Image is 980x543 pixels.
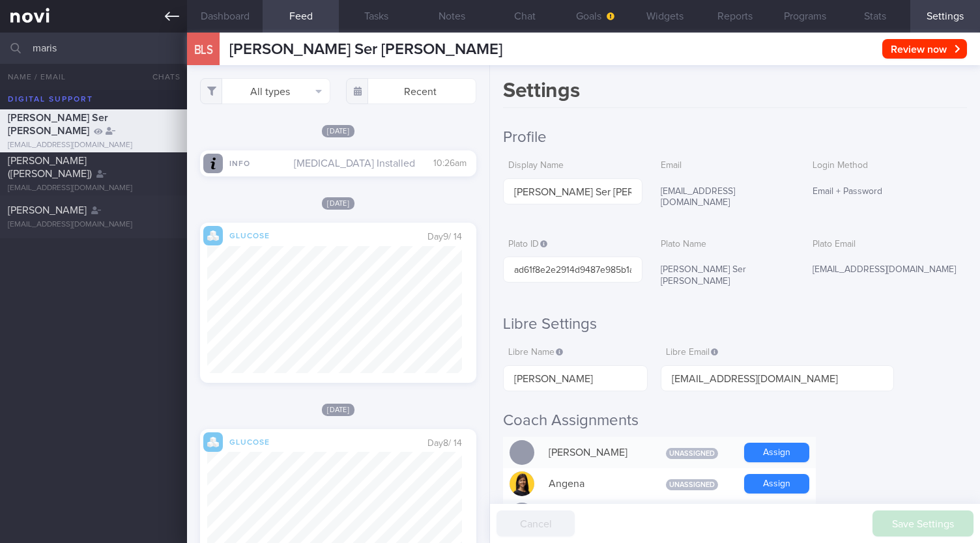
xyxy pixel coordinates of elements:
[542,502,646,528] div: Baizura
[508,348,563,357] span: Libre Name
[503,128,967,147] h2: Profile
[744,443,809,462] button: Assign
[200,78,330,104] button: All types
[223,157,275,168] div: Info
[813,239,962,251] label: Plato Email
[744,474,809,494] button: Assign
[8,184,179,193] div: [EMAIL_ADDRESS][DOMAIN_NAME]
[508,240,547,249] span: Plato ID
[542,439,646,466] div: [PERSON_NAME]
[184,25,223,75] div: BLS
[433,159,467,168] span: 10:26am
[813,160,962,172] label: Login Method
[8,205,87,216] span: [PERSON_NAME]
[322,404,354,416] span: [DATE]
[807,257,967,284] div: [EMAIL_ADDRESS][DOMAIN_NAME]
[661,160,789,172] label: Email
[210,157,467,170] div: [MEDICAL_DATA] Installed
[508,160,637,172] label: Display Name
[666,348,718,357] span: Libre Email
[322,197,354,210] span: [DATE]
[229,42,502,57] span: [PERSON_NAME] Ser [PERSON_NAME]
[656,257,794,295] div: [PERSON_NAME] Ser [PERSON_NAME]
[882,39,967,59] button: Review now
[661,239,789,251] label: Plato Name
[135,64,187,90] button: Chats
[666,448,718,459] span: Unassigned
[503,411,967,430] h2: Coach Assignments
[656,178,794,217] div: [EMAIL_ADDRESS][DOMAIN_NAME]
[8,113,108,136] span: [PERSON_NAME] Ser [PERSON_NAME]
[8,141,179,150] div: [EMAIL_ADDRESS][DOMAIN_NAME]
[427,230,472,244] div: Day 9 / 14
[542,471,646,497] div: Angena
[322,125,354,137] span: [DATE]
[503,78,967,108] h1: Settings
[223,436,275,447] div: Glucose
[807,178,967,206] div: Email + Password
[503,314,967,334] h2: Libre Settings
[223,229,275,240] div: Glucose
[8,220,179,230] div: [EMAIL_ADDRESS][DOMAIN_NAME]
[666,479,718,490] span: Unassigned
[8,156,92,179] span: [PERSON_NAME] ([PERSON_NAME])
[427,437,472,450] div: Day 8 / 14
